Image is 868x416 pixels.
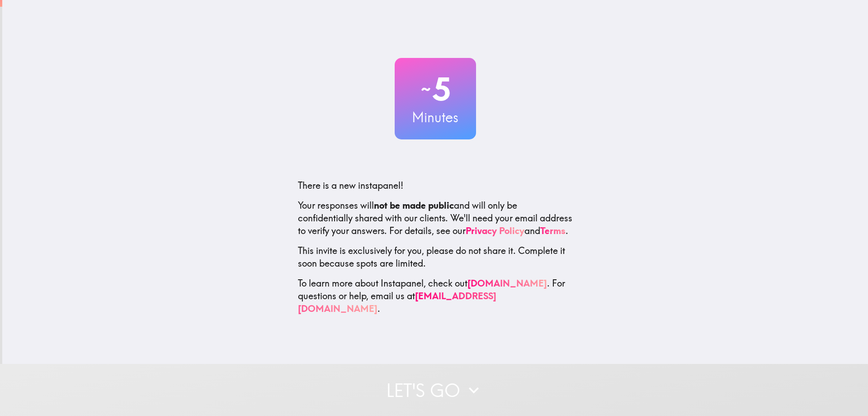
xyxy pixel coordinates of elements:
[298,199,573,237] p: Your responses will and will only be confidentially shared with our clients. We'll need your emai...
[298,180,403,191] span: There is a new instapanel!
[298,244,573,270] p: This invite is exclusively for you, please do not share it. Complete it soon because spots are li...
[395,108,476,127] h3: Minutes
[395,71,476,108] h2: 5
[420,76,432,103] span: ~
[374,200,454,211] b: not be made public
[298,277,573,315] p: To learn more about Instapanel, check out . For questions or help, email us at .
[540,225,566,236] a: Terms
[467,277,547,289] a: [DOMAIN_NAME]
[466,225,524,236] a: Privacy Policy
[298,290,496,314] a: [EMAIL_ADDRESS][DOMAIN_NAME]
